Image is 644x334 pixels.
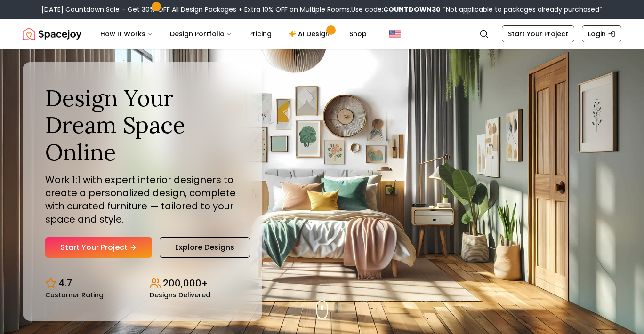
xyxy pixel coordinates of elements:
img: United States [389,28,401,40]
h1: Design Your Dream Space Online [45,85,240,166]
p: 200,000+ [163,277,208,290]
a: Explore Designs [160,237,250,258]
span: *Not applicable to packages already purchased* [441,5,603,14]
button: How It Works [93,24,161,43]
a: Spacejoy [23,24,81,43]
p: 4.7 [58,277,72,290]
div: Design stats [45,269,240,298]
a: Pricing [241,24,279,43]
p: Work 1:1 with expert interior designers to create a personalized design, complete with curated fu... [45,173,240,226]
b: COUNTDOWN30 [383,5,441,14]
span: Use code: [351,5,441,14]
a: Login [582,25,621,42]
a: Shop [342,24,374,43]
button: Design Portfolio [162,24,240,43]
img: Spacejoy Logo [23,24,81,43]
a: Start Your Project [45,237,152,258]
small: Customer Rating [45,292,104,298]
nav: Global [23,19,621,49]
a: AI Design [281,24,340,43]
a: Start Your Project [502,25,574,42]
div: [DATE] Countdown Sale – Get 30% OFF All Design Packages + Extra 10% OFF on Multiple Rooms. [41,5,603,14]
small: Designs Delivered [150,292,210,298]
nav: Main [93,24,374,43]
